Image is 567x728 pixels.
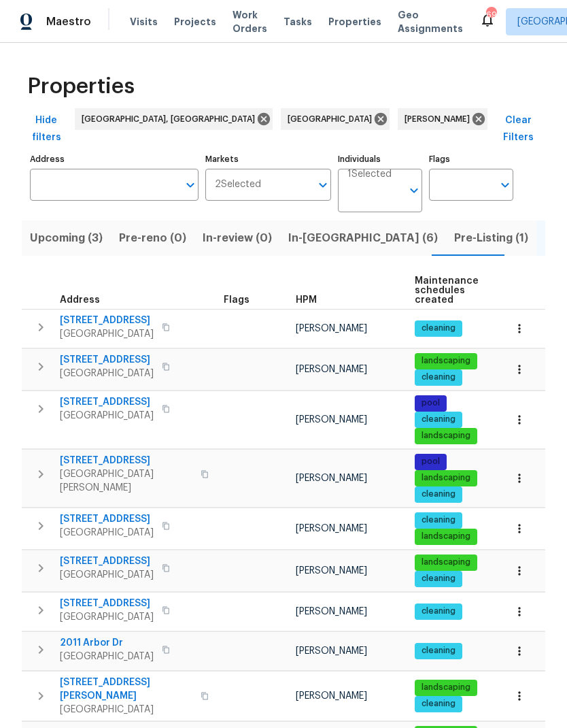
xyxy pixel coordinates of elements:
[281,108,390,130] div: [GEOGRAPHIC_DATA]
[296,324,367,333] span: [PERSON_NAME]
[296,415,367,425] span: [PERSON_NAME]
[30,155,199,163] label: Address
[496,176,515,195] button: Open
[224,295,250,305] span: Flags
[416,489,461,500] span: cleaning
[60,327,154,341] span: [GEOGRAPHIC_DATA]
[233,8,267,35] span: Work Orders
[416,698,461,710] span: cleaning
[398,108,487,130] div: [PERSON_NAME]
[296,474,367,483] span: [PERSON_NAME]
[416,645,461,657] span: cleaning
[60,650,154,663] span: [GEOGRAPHIC_DATA]
[60,454,192,467] span: [STREET_ADDRESS]
[75,108,273,130] div: [GEOGRAPHIC_DATA], [GEOGRAPHIC_DATA]
[27,112,65,146] span: Hide filters
[415,276,479,305] span: Maintenance schedules created
[215,179,261,191] span: 2 Selected
[60,610,154,624] span: [GEOGRAPHIC_DATA]
[416,414,461,425] span: cleaning
[22,108,71,150] button: Hide filters
[416,573,461,584] span: cleaning
[119,229,186,248] span: Pre-reno (0)
[416,606,461,617] span: cleaning
[174,15,216,29] span: Projects
[296,646,367,656] span: [PERSON_NAME]
[405,181,424,200] button: Open
[296,691,367,701] span: [PERSON_NAME]
[82,112,260,126] span: [GEOGRAPHIC_DATA], [GEOGRAPHIC_DATA]
[283,17,312,27] span: Tasks
[416,371,461,383] span: cleaning
[416,682,476,693] span: landscaping
[405,112,475,126] span: [PERSON_NAME]
[181,176,200,195] button: Open
[416,472,476,484] span: landscaping
[288,229,438,248] span: In-[GEOGRAPHIC_DATA] (6)
[296,607,367,616] span: [PERSON_NAME]
[60,555,154,568] span: [STREET_ADDRESS]
[60,314,154,327] span: [STREET_ADDRESS]
[60,526,154,540] span: [GEOGRAPHIC_DATA]
[60,676,192,703] span: [STREET_ADDRESS][PERSON_NAME]
[429,155,513,163] label: Flags
[60,467,192,495] span: [GEOGRAPHIC_DATA][PERSON_NAME]
[288,112,377,126] span: [GEOGRAPHIC_DATA]
[296,295,317,305] span: HPM
[27,80,135,93] span: Properties
[130,15,158,29] span: Visits
[328,15,381,29] span: Properties
[497,112,540,146] span: Clear Filters
[60,395,154,409] span: [STREET_ADDRESS]
[416,397,445,409] span: pool
[416,355,476,367] span: landscaping
[46,15,91,29] span: Maestro
[398,8,463,35] span: Geo Assignments
[454,229,528,248] span: Pre-Listing (1)
[296,524,367,533] span: [PERSON_NAME]
[416,531,476,542] span: landscaping
[60,367,154,380] span: [GEOGRAPHIC_DATA]
[205,155,332,163] label: Markets
[60,512,154,526] span: [STREET_ADDRESS]
[338,155,422,163] label: Individuals
[296,365,367,374] span: [PERSON_NAME]
[60,568,154,582] span: [GEOGRAPHIC_DATA]
[203,229,272,248] span: In-review (0)
[486,8,496,22] div: 69
[492,108,545,150] button: Clear Filters
[416,322,461,334] span: cleaning
[416,456,445,467] span: pool
[416,557,476,568] span: landscaping
[60,409,154,423] span: [GEOGRAPHIC_DATA]
[60,703,192,716] span: [GEOGRAPHIC_DATA]
[347,169,392,180] span: 1 Selected
[60,353,154,367] span: [STREET_ADDRESS]
[296,566,367,576] span: [PERSON_NAME]
[60,295,100,305] span: Address
[416,514,461,526] span: cleaning
[313,176,332,195] button: Open
[416,430,476,442] span: landscaping
[60,636,154,650] span: 2011 Arbor Dr
[30,229,103,248] span: Upcoming (3)
[60,597,154,610] span: [STREET_ADDRESS]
